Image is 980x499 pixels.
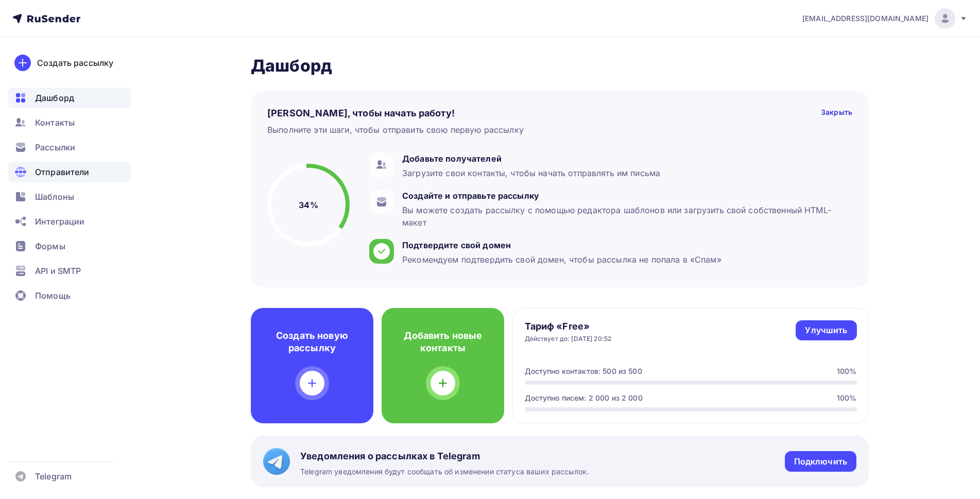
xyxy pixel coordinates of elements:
[525,366,642,376] div: Доступно контактов: 500 из 500
[402,190,847,202] div: Создайте и отправьте рассылку
[35,470,72,483] span: Telegram
[8,162,131,182] a: Отправители
[398,330,488,354] h4: Добавить новые контакты
[35,191,74,203] span: Шаблоны
[837,366,857,376] div: 100%
[35,166,90,178] span: Отправители
[8,88,131,108] a: Дашборд
[35,240,65,252] span: Формы
[267,330,357,354] h4: Создать новую рассылку
[35,92,74,104] span: Дашборд
[8,186,131,207] a: Шаблоны
[35,265,81,277] span: API и SMTP
[821,107,852,119] div: Закрыть
[402,253,721,266] div: Рекомендуем подтвердить свой домен, чтобы рассылка не попала в «Спам»
[402,204,847,229] div: Вы можете создать рассылку с помощью редактора шаблонов или загрузить свой собственный HTML-макет
[35,289,71,302] span: Помощь
[525,320,612,333] h4: Тариф «Free»
[837,393,857,403] div: 100%
[525,393,643,403] div: Доступно писем: 2 000 из 2 000
[805,324,847,336] div: Улучшить
[402,239,721,251] div: Подтвердите свой домен
[299,199,318,211] h5: 34%
[37,57,113,69] div: Создать рассылку
[794,456,847,468] div: Подключить
[402,152,660,165] div: Добавьте получателей
[267,107,455,119] h4: [PERSON_NAME], чтобы начать работу!
[267,124,524,136] div: Выполните эти шаги, чтобы отправить свою первую рассылку
[8,112,131,133] a: Контакты
[8,236,131,256] a: Формы
[35,215,84,228] span: Интеграции
[8,137,131,158] a: Рассылки
[802,13,929,24] span: [EMAIL_ADDRESS][DOMAIN_NAME]
[402,167,660,179] div: Загрузите свои контакты, чтобы начать отправлять им письма
[802,8,968,29] a: [EMAIL_ADDRESS][DOMAIN_NAME]
[300,450,589,462] span: Уведомления о рассылках в Telegram
[300,467,589,477] span: Telegram уведомления будут сообщать об изменении статуса ваших рассылок.
[251,56,869,76] h2: Дашборд
[525,335,612,343] div: Действует до: [DATE] 20:52
[35,141,75,153] span: Рассылки
[35,116,75,129] span: Контакты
